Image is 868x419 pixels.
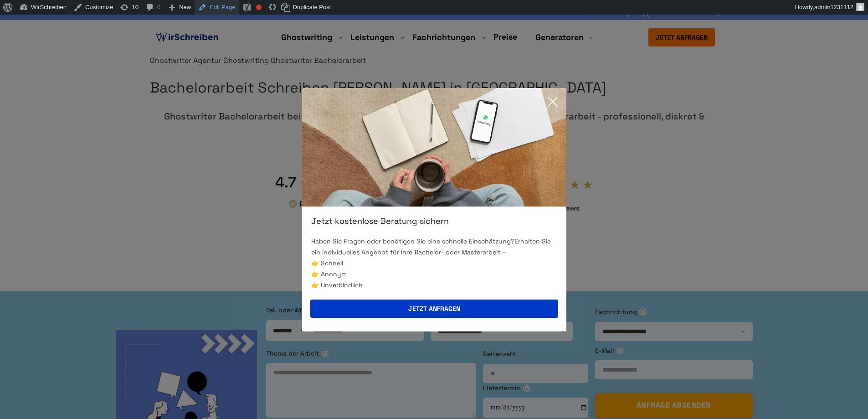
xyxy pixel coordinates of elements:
[302,216,566,227] div: Jetzt kostenlose Beratung sichern
[302,88,566,207] img: exit
[814,4,853,10] span: admin1231112
[311,258,557,269] li: 👉 Schnell
[311,236,557,258] p: Haben Sie Fragen oder benötigen Sie eine schnelle Einschätzung? Erhalten Sie ein individuelles An...
[310,300,558,318] button: Jetzt anfragen
[256,5,262,10] div: Focus keyphrase not set
[311,269,557,279] li: 👉 Anonym
[311,279,557,290] li: 👉 Unverbindlich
